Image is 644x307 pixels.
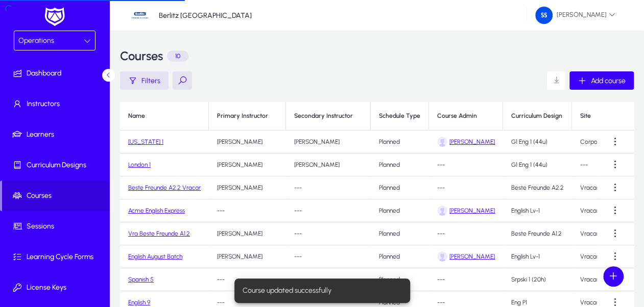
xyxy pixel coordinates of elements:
div: Secondary Instructor [294,112,362,120]
td: Vracar [572,245,617,268]
td: --- [429,222,503,245]
a: [PERSON_NAME] [449,253,495,260]
td: Vracar [572,199,617,222]
td: Vracar [572,176,617,199]
div: Name [128,112,145,120]
td: [PERSON_NAME] [286,153,371,176]
a: [US_STATE] 1 [128,138,163,145]
span: Dashboard [2,68,111,79]
td: Planned [371,176,429,199]
a: Spanish 5 [128,276,154,283]
th: Course Admin [429,102,503,131]
td: Planned [371,245,429,268]
td: --- [429,268,503,291]
th: Schedule Type [371,102,429,131]
td: Srpski 1 (20h) [503,268,572,291]
td: --- [286,222,371,245]
span: Operations [18,36,54,45]
a: Curriculum Designs [2,150,111,181]
td: --- [209,199,286,222]
span: License Keys [2,283,111,293]
span: Courses [2,191,109,201]
img: John Dale III [437,206,447,216]
button: Add course [569,71,634,90]
p: Berlitz [GEOGRAPHIC_DATA] [159,11,252,20]
td: --- [572,153,617,176]
td: --- [209,268,286,291]
td: [PERSON_NAME] [286,131,371,153]
td: Planned [371,268,429,291]
td: --- [286,245,371,268]
a: Sessions [2,211,111,242]
span: Instructors [2,99,111,109]
td: English Lv-1 [503,199,572,222]
img: white-logo.png [42,6,67,28]
img: 34.jpg [130,6,150,25]
td: [PERSON_NAME] [209,176,286,199]
div: Primary Instructor [217,112,277,120]
a: Instructors [2,89,111,119]
td: Planned [371,153,429,176]
td: Vracar [572,222,617,245]
td: G1 Eng 1 (44u) [503,131,572,153]
span: Add course [591,76,626,85]
img: John Dale [437,251,447,262]
a: English August Batch [128,253,182,260]
p: 10 [167,50,188,62]
span: Learning Cycle Forms [2,252,111,262]
td: Planned [371,222,429,245]
a: Acme English Express [128,207,185,214]
div: Course updated successfully [234,278,406,303]
td: Planned [371,199,429,222]
img: 163.png [535,7,553,24]
a: Learning Cycle Forms [2,242,111,272]
div: Secondary Instructor [294,112,353,120]
td: --- [429,153,503,176]
span: Sessions [2,221,111,232]
a: Vra Beste Freunde A1.2 [128,230,190,237]
span: [PERSON_NAME] [535,7,615,24]
td: --- [429,176,503,199]
td: [PERSON_NAME] [209,245,286,268]
td: Beste Freunde A2.2 [503,176,572,199]
td: [PERSON_NAME] [209,131,286,153]
th: Site [572,102,617,131]
th: Curriculum Design [503,102,572,131]
img: Sladjana Srejic [437,137,447,147]
a: Learners [2,119,111,150]
a: [PERSON_NAME] [449,138,495,145]
td: [PERSON_NAME] [209,153,286,176]
button: Filters [120,71,169,90]
a: English 9 [128,299,150,306]
a: London 1 [128,161,151,168]
td: English Lv-1 [503,245,572,268]
td: Planned [371,131,429,153]
div: Primary Instructor [217,112,268,120]
td: --- [286,199,371,222]
span: Learners [2,130,111,140]
span: Curriculum Designs [2,160,111,170]
td: [PERSON_NAME] [209,222,286,245]
td: G1 Eng 1 (44u) [503,153,572,176]
a: [PERSON_NAME] [449,207,495,214]
a: Beste Freunde A2.2 Vracar [128,184,201,191]
h3: Courses [120,50,163,62]
td: --- [286,268,371,291]
button: [PERSON_NAME] [527,6,624,24]
a: License Keys [2,272,111,303]
td: --- [286,176,371,199]
td: Vracar [572,268,617,291]
span: Filters [141,76,160,85]
a: Dashboard [2,58,111,89]
td: Beste Freunde A1.2 [503,222,572,245]
td: Corporate [572,131,617,153]
div: Name [128,112,200,120]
